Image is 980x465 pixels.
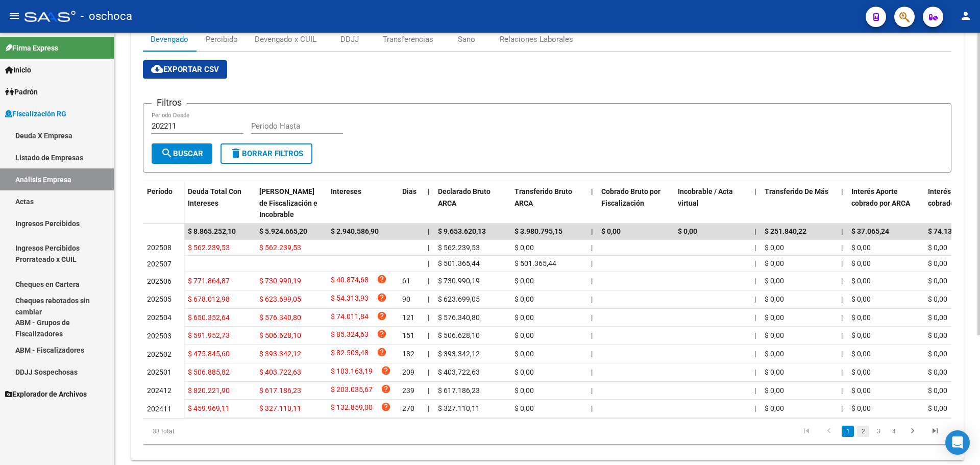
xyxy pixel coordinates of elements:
span: $ 9.653.620,13 [438,227,486,235]
span: 61 [402,277,410,285]
span: | [754,243,756,252]
span: | [428,404,429,412]
span: $ 0,00 [514,386,534,395]
span: | [428,227,430,235]
span: 202508 [147,243,171,252]
span: $ 0,00 [765,295,784,303]
li: page 3 [871,423,886,440]
span: 182 [402,350,414,358]
span: - oschoca [81,5,132,28]
span: $ 0,00 [514,350,534,358]
span: $ 0,00 [765,404,784,412]
span: $ 0,00 [765,259,784,267]
span: $ 771.864,87 [188,277,230,285]
span: $ 103.163,19 [331,365,373,379]
datatable-header-cell: | [587,181,597,226]
span: 270 [402,404,414,412]
mat-icon: cloud_download [151,63,163,75]
div: Devengado [151,34,188,45]
span: 202412 [147,386,171,395]
span: Firma Express [5,42,58,54]
span: $ 0,00 [514,331,534,339]
span: $ 327.110,11 [259,404,301,412]
datatable-header-cell: Período [143,181,184,224]
span: Transferido De Más [765,187,828,195]
span: | [841,368,843,376]
span: $ 37.065,24 [851,227,889,235]
span: Deuda Total Con Intereses [188,187,241,207]
span: $ 0,00 [851,386,871,395]
span: | [754,259,756,267]
span: $ 74.011,84 [331,311,369,325]
span: $ 0,00 [765,350,784,358]
span: $ 0,00 [928,350,947,358]
span: $ 475.845,60 [188,350,230,358]
span: | [591,243,593,252]
span: $ 54.313,93 [331,292,369,306]
datatable-header-cell: Interés Aporte cobrado por ARCA [847,181,924,226]
datatable-header-cell: Declarado Bruto ARCA [434,181,510,226]
span: $ 730.990,19 [259,277,301,285]
span: | [754,350,756,358]
span: Fiscalización RG [5,108,66,119]
span: $ 617.186,23 [438,386,480,395]
span: $ 576.340,80 [438,313,480,322]
span: $ 506.628,10 [259,331,301,339]
span: $ 0,00 [514,368,534,376]
span: $ 506.885,82 [188,368,230,376]
datatable-header-cell: Deuda Bruta Neto de Fiscalización e Incobrable [255,181,327,226]
span: $ 5.924.665,20 [259,227,307,235]
span: | [591,404,593,412]
span: | [841,295,843,303]
span: | [428,259,429,267]
span: $ 0,00 [765,386,784,395]
span: $ 501.365,44 [438,259,480,267]
span: $ 459.969,11 [188,404,230,412]
span: $ 0,00 [851,350,871,358]
span: | [591,331,593,339]
span: $ 8.865.252,10 [188,227,236,235]
span: | [428,187,430,195]
mat-icon: menu [8,10,20,22]
span: | [428,331,429,339]
span: | [591,295,593,303]
span: $ 623.699,05 [259,295,301,303]
span: $ 501.365,44 [514,259,556,267]
datatable-header-cell: Incobrable / Acta virtual [674,181,750,226]
datatable-header-cell: Intereses [327,181,398,226]
a: go to previous page [819,426,839,437]
span: $ 0,00 [851,368,871,376]
span: $ 40.874,68 [331,274,369,288]
button: Exportar CSV [143,60,227,79]
datatable-header-cell: Deuda Total Con Intereses [184,181,255,226]
span: 202503 [147,332,171,340]
a: go to last page [925,426,945,437]
span: $ 0,00 [851,243,871,252]
span: Cobrado Bruto por Fiscalización [601,187,660,207]
span: $ 576.340,80 [259,313,301,322]
span: | [591,313,593,322]
span: 90 [402,295,410,303]
span: Incobrable / Acta virtual [678,187,733,207]
span: | [591,227,593,235]
datatable-header-cell: | [750,181,761,226]
a: go to next page [903,426,922,437]
span: | [841,386,843,395]
span: | [754,295,756,303]
span: $ 0,00 [765,277,784,285]
span: $ 820.221,90 [188,386,230,395]
i: help [377,292,387,303]
div: DDJJ [340,34,359,45]
span: Buscar [161,149,203,158]
div: Devengado x CUIL [255,34,316,45]
span: | [841,277,843,285]
span: | [428,368,429,376]
span: Declarado Bruto ARCA [438,187,491,207]
span: $ 0,00 [928,277,947,285]
span: $ 0,00 [928,368,947,376]
span: $ 0,00 [514,243,534,252]
div: Open Intercom Messenger [945,430,970,455]
div: 33 total [143,419,303,444]
span: $ 132.859,00 [331,402,373,415]
span: $ 0,00 [765,243,784,252]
